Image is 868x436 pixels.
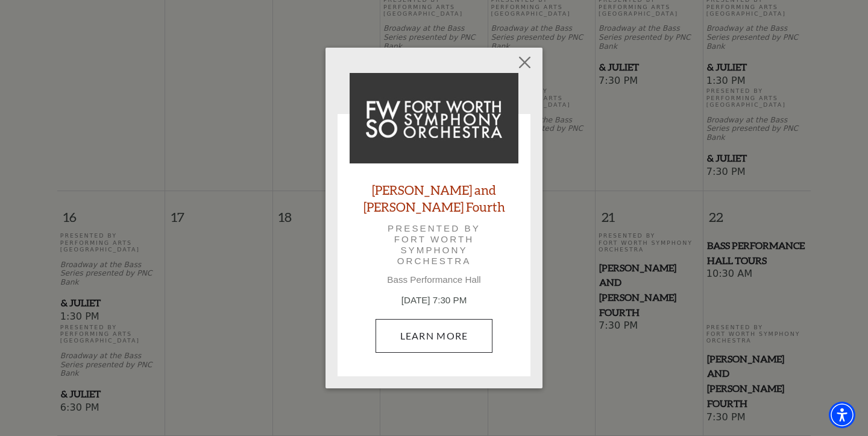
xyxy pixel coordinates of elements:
a: [PERSON_NAME] and [PERSON_NAME] Fourth [350,182,518,214]
p: [DATE] 7:30 PM [350,294,518,308]
p: Presented by Fort Worth Symphony Orchestra [366,223,502,267]
p: Bass Performance Hall [350,274,518,285]
div: Accessibility Menu [829,402,855,428]
button: Close [514,51,536,74]
img: Mozart and Mahler's Fourth [350,73,518,163]
a: November 22, 7:30 PM Learn More [376,319,493,353]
